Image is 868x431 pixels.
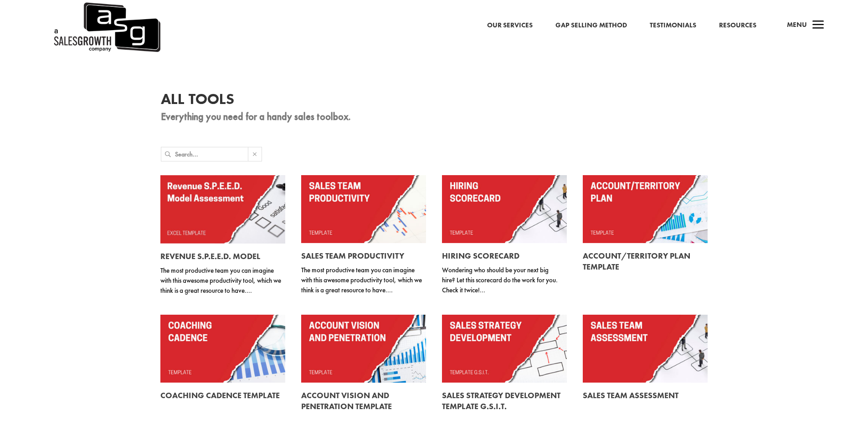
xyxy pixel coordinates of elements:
[487,20,533,31] a: Our Services
[161,111,708,122] p: Everything you need for a handy sales toolbox.
[787,20,807,29] span: Menu
[555,20,627,31] a: Gap Selling Method
[809,16,827,35] span: a
[161,92,708,111] h1: All Tools
[650,20,696,31] a: Testimonials
[175,147,248,161] input: Search...
[719,20,756,31] a: Resources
